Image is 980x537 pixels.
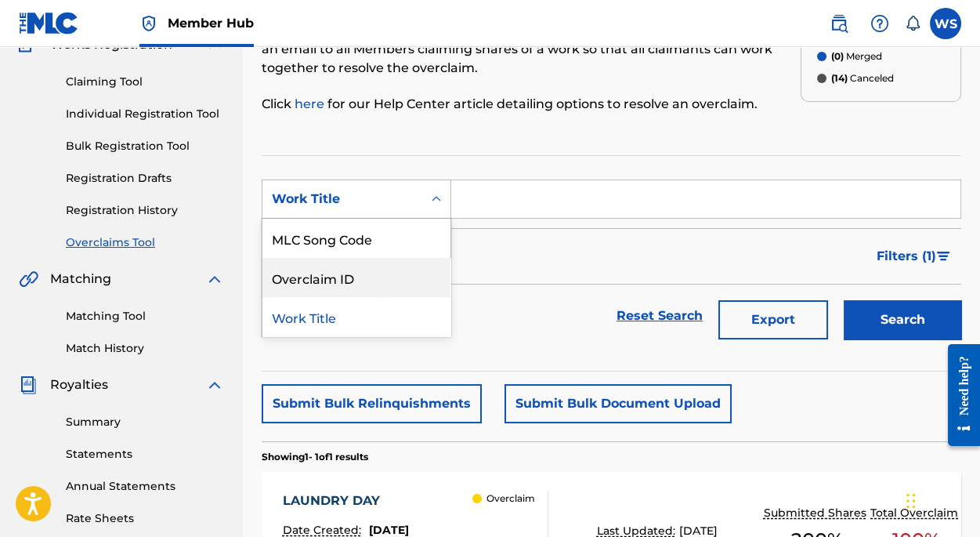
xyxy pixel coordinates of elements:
button: Filters (1) [867,237,961,276]
p: Submitted Shares [763,505,870,521]
span: (14) [831,72,848,84]
img: Royalties [19,376,38,394]
div: Notifications [905,16,920,31]
a: Public Search [823,8,855,39]
a: here [295,96,327,111]
a: Bulk Registration Tool [66,138,224,154]
img: MLC Logo [19,12,79,34]
span: Filters ( 1 ) [877,247,936,266]
div: MLC Song Code [262,219,450,258]
a: Claiming Tool [66,74,224,90]
span: (0) [831,50,844,62]
button: Submit Bulk Relinquishments [262,384,482,423]
iframe: Chat Widget [902,462,980,537]
img: Matching [19,270,38,288]
div: Drag [906,477,916,524]
span: Matching [50,270,111,288]
img: search [830,14,848,33]
img: filter [937,252,950,261]
p: Showing 1 - 1 of 1 results [262,450,368,464]
a: Match History [66,340,224,357]
iframe: Resource Center [936,339,980,452]
a: Matching Tool [66,308,224,325]
div: Help [864,8,895,39]
p: Overclaim [486,492,535,506]
div: Work Title [272,190,413,209]
div: User Menu [930,8,961,39]
img: Top Rightsholder [139,14,158,33]
a: Reset Search [609,299,711,333]
img: help [870,14,889,33]
p: Click for our Help Center article detailing options to resolve an overclaim. [262,95,801,114]
span: [DATE] [369,523,409,537]
a: Summary [66,414,224,430]
img: expand [205,376,224,394]
a: Annual Statements [66,478,224,495]
p: Merged [831,49,882,63]
div: LAUNDRY DAY [283,492,428,510]
button: Search [844,300,961,339]
a: Rate Sheets [66,510,224,527]
p: Canceled [831,71,894,85]
img: expand [205,270,224,288]
div: Work Title [262,297,450,336]
span: Royalties [50,376,108,394]
a: Individual Registration Tool [66,106,224,122]
a: Registration Drafts [66,170,224,187]
a: Overclaims Tool [66,234,224,251]
a: Statements [66,446,224,463]
div: Overclaim ID [262,258,450,297]
a: Registration History [66,202,224,219]
button: Submit Bulk Document Upload [504,384,732,423]
span: Member Hub [168,14,254,32]
form: Search Form [262,180,961,347]
button: Export [718,300,828,339]
p: Total Overclaim [870,505,962,521]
